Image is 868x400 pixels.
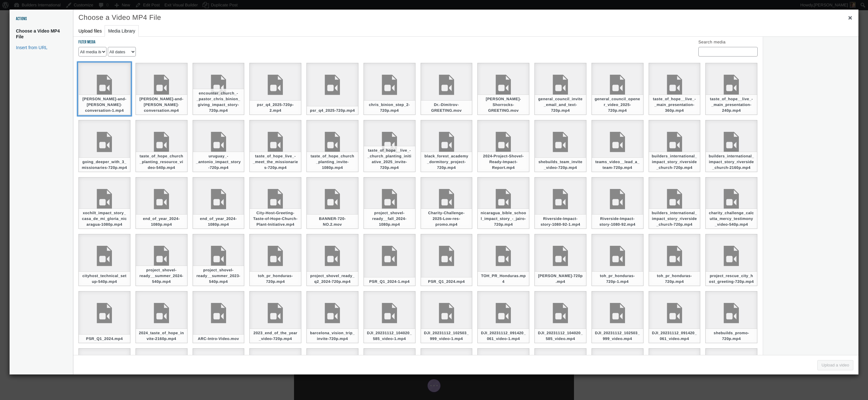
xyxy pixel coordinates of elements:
li: encounter_church_-_pastor_chris_binion_giving_impact_story (720p) [190,60,247,117]
li: end_of_year_2024 (1080p) [133,175,190,232]
li: DJI_20231112_104020_585_video [532,289,589,346]
li: DJI_20231112_104020_585_video [361,289,418,346]
li: xochilt_impact_story_casa_de_mi_gloria,_nicaragua (1080p) [76,175,133,232]
li: City Host Greeting - Taste of Hope - Church Plant Initiative [247,175,304,232]
li: project_shovel-ready__fall_2024 (1080p) [361,175,418,232]
li: taste_of_hope_|_live_-_main_presentation (240p) [703,60,760,117]
li: general_council_invite_(email_and_text) (720p) [532,60,589,117]
button: Upload a video [817,360,853,370]
li: taste_of_hope_|_live_-_main_presentation (360p) [646,60,703,117]
li: psr_q4_2025 (720p) [304,60,361,117]
li: project_shovel-ready__summer_2024 (540p) [133,231,190,289]
li: teams_video__lead_a_team (720p) [589,117,646,175]
li: Charity Challenge 2025 Low res promo [418,175,475,232]
li: project_shovel-ready__summer_2023 (540p) [190,231,247,289]
li: Earl & Tammie Shorrocks GREETING [475,60,532,117]
li: taste_of_hope_church_planting_resource_video (540p) [133,117,190,175]
li: PSR_Q1_2024 [418,231,475,289]
li: DJI_20231112_102503_999_video [418,289,475,346]
h1: Choose a Video MP4 File [73,10,858,26]
li: project_rescue_city_host_greeting (720p) [703,231,760,289]
li: taste_of_hope_live_-_meet_the_missionaries (720p) [247,117,304,175]
li: ARC Intro Video [190,289,247,346]
li: DJI_20231112_091420_061_video [646,289,703,346]
li: shebuilds_team_invite_video (720p) [532,117,589,175]
li: psr_q4_2025 (720p)-2 [247,60,304,117]
li: builders_international_impact_story_riverside_church (720p) [646,117,703,175]
button: Insert from URL [10,42,73,53]
li: general_council_opener_video_2025 (720p) [589,60,646,117]
li: shebuilds_promo (720p) [703,289,760,346]
li: Riverside Impact story 1080 92 [532,175,589,232]
li: builders_international_impact_story_riverside_church (2160p) [703,117,760,175]
li: veronika_impact_story_with_subtitles (720p) [532,231,589,289]
li: black_forest_academy_dormitory_project (720p) [418,117,475,175]
li: Kenton Moody and Jeremy Godwin conversation [133,60,190,117]
li: 2023_end_of_the_year_video (720p) [247,289,304,346]
li: 2024_taste_of_hope_invite (2160p) [133,289,190,346]
button: Upload files [75,26,105,37]
li: end_of_year_2024 (1080p) [190,175,247,232]
button: Media Library [105,25,139,37]
li: going_deeper_with_3_missionaries (720p) [76,117,133,175]
li: PSR_Q1_2024 [76,289,133,346]
li: 2024 Project Shovel Ready Impact Report [475,117,532,175]
li: project_shovel_ready_q2_2024 (720p) [304,231,361,289]
li: Riverside Impact story 1080 92 [589,175,646,232]
li: DJI_20231112_091420_061_video [475,289,532,346]
li: uruguay_-_antonio_impact_story (720p) [190,117,247,175]
li: DJI_20231112_102503_999_video [589,289,646,346]
li: taste_of_hope_church_planting_invite (1080p) [304,117,361,175]
label: Search media [698,40,726,44]
li: toh_pr_honduras (720p) [589,231,646,289]
li: taste_of_hope_|_live_-_church_planting_initiative_2025_invite (720p) [361,117,418,175]
li: cityhost_technical_setup (540p) [76,231,133,289]
li: nicaragua_bible_school_impact_story_-_jairo (720p) [475,175,532,232]
li: barcelona_vision_trip_invite (720p) [304,289,361,346]
button: Choose a Video MP4 File [10,26,73,42]
li: toh_pr_honduras (720p) [247,231,304,289]
li: toh_pr_honduras (720p) [646,231,703,289]
li: charity_challenge_calcutta_mercy_testimony_video (540p) [703,175,760,232]
li: Dr. Dimitrov GREETING [418,60,475,117]
li: BANNER 720 NO.2 [304,175,361,232]
li: chris_binion_step_2 (720p) [361,60,418,117]
li: builders_international_impact_story_riverside_church (720p) [646,175,703,232]
li: PSR_Q1_2024 [361,231,418,289]
h2: Filter media [78,40,95,44]
li: Kenton Moody and Jeremy Godwin conversation [76,60,133,117]
h2: Actions [16,17,27,21]
li: TOH_PR_Honduras [475,231,532,289]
